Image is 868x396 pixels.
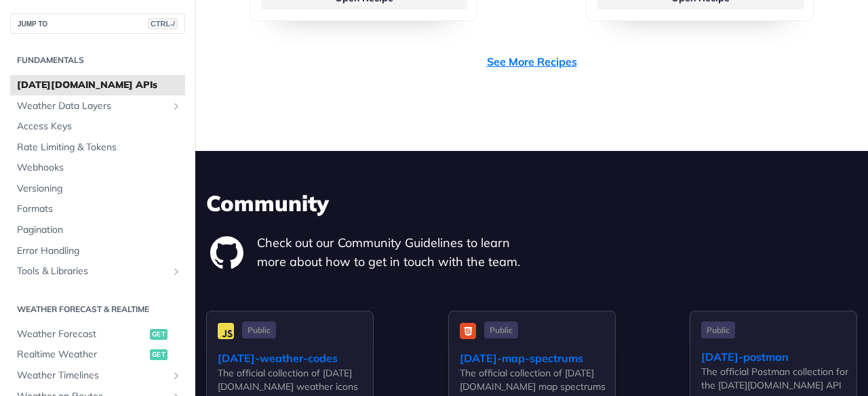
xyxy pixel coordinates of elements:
span: Rate Limiting & Tokens [17,141,182,154]
a: Rate Limiting & Tokens [10,137,185,158]
span: Weather Data Layers [17,100,167,113]
button: JUMP TOCTRL-/ [10,14,185,34]
span: get [150,349,167,360]
span: CTRL-/ [148,18,178,29]
a: Versioning [10,179,185,199]
h2: Fundamentals [10,54,185,66]
span: Access Keys [17,120,182,133]
a: Realtime Weatherget [10,345,185,365]
span: [DATE][DOMAIN_NAME] APIs [17,79,182,92]
a: Tools & LibrariesShow subpages for Tools & Libraries [10,261,185,282]
span: get [150,329,167,340]
a: See More Recipes [487,53,577,70]
span: Tools & Libraries [17,265,167,278]
h2: Weather Forecast & realtime [10,303,185,315]
button: Show subpages for Weather Data Layers [171,101,182,112]
button: Show subpages for Weather Timelines [171,370,182,381]
a: Pagination [10,220,185,240]
span: Public [701,322,735,338]
span: Public [242,322,276,338]
a: Access Keys [10,116,185,137]
h3: Community [206,188,857,218]
div: [DATE]-map-spectrums [460,350,615,366]
a: Weather Data LayersShow subpages for Weather Data Layers [10,96,185,116]
button: Show subpages for Tools & Libraries [171,266,182,277]
a: [DATE][DOMAIN_NAME] APIs [10,75,185,95]
span: Weather Timelines [17,369,167,382]
span: Formats [17,202,182,216]
span: Realtime Weather [17,348,146,361]
a: Weather Forecastget [10,324,185,345]
div: [DATE]-postman [701,349,856,365]
div: [DATE]-weather-codes [218,350,373,366]
a: Formats [10,199,185,219]
span: Pagination [17,223,182,237]
p: Check out our Community Guidelines to learn more about how to get in touch with the team. [257,234,532,271]
div: The official Postman collection for the [DATE][DOMAIN_NAME] API [701,365,856,392]
span: Public [484,322,518,338]
span: Webhooks [17,161,182,175]
span: Weather Forecast [17,328,146,341]
a: Weather TimelinesShow subpages for Weather Timelines [10,366,185,386]
div: The official collection of [DATE][DOMAIN_NAME] weather icons [218,366,373,393]
a: Error Handling [10,241,185,261]
a: Webhooks [10,158,185,178]
span: Error Handling [17,244,182,258]
span: Versioning [17,182,182,196]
